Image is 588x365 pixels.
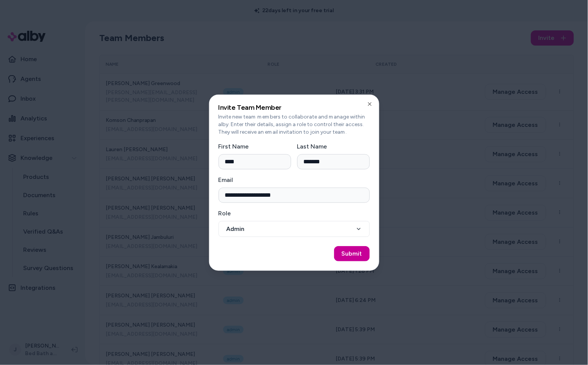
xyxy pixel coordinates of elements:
[219,143,249,150] label: First Name
[219,113,370,136] p: Invite new team members to collaborate and manage within alby. Enter their details, assign a role...
[219,176,233,183] label: Email
[334,246,370,261] button: Submit
[297,143,327,150] label: Last Name
[219,104,370,111] h2: Invite Team Member
[219,210,231,217] label: Role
